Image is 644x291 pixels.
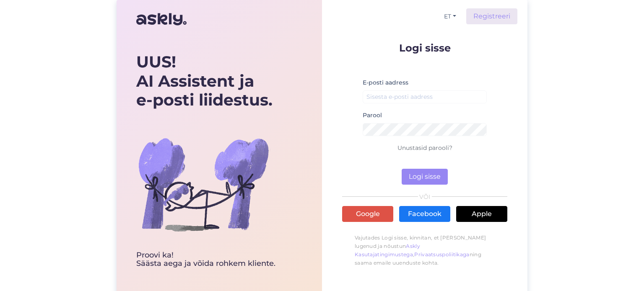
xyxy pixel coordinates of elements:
[363,78,408,87] label: E-posti aadress
[456,206,507,222] a: Apple
[136,251,275,268] div: Proovi ka! Säästa aega ja võida rohkem kliente.
[342,229,507,271] p: Vajutades Logi sisse, kinnitan, et [PERSON_NAME] lugenud ja nõustun , ning saama emaile uuenduste...
[342,43,507,53] p: Logi sisse
[414,251,469,258] a: Privaatsuspoliitikaga
[136,52,275,110] div: UUS! AI Assistent ja e-posti liidestus.
[441,10,460,23] button: ET
[363,90,487,103] input: Sisesta e-posti aadress
[397,144,452,152] a: Unustasid parooli?
[466,8,517,24] a: Registreeri
[136,117,270,251] img: bg-askly
[418,194,432,200] span: VÕI
[402,169,448,185] button: Logi sisse
[363,111,382,120] label: Parool
[342,206,393,222] a: Google
[136,9,187,29] img: Askly
[399,206,450,222] a: Facebook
